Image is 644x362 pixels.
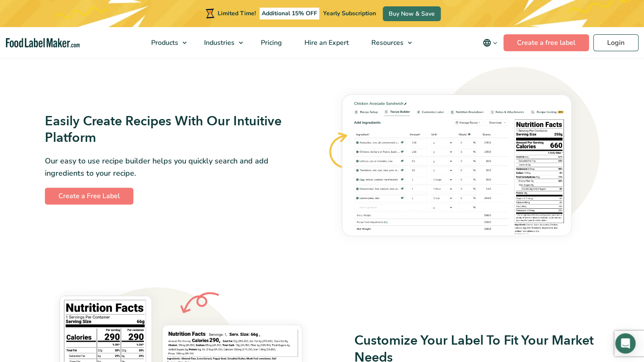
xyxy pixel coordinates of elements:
h3: Easily Create Recipes With Our Intuitive Platform [45,113,290,146]
span: Yearly Subscription [323,9,376,17]
span: Additional 15% OFF [260,8,319,19]
span: Products [149,38,179,47]
a: Pricing [249,27,291,58]
span: Industries [202,38,235,47]
a: Create a Free Label [45,188,133,204]
div: Open Intercom Messenger [615,333,636,354]
span: Limited Time! [218,9,256,17]
a: Hire an Expert [293,27,358,58]
span: Hire an Expert [301,38,349,47]
a: Products [140,27,191,58]
a: Create a free label [503,34,589,51]
a: Buy Now & Save [383,6,441,21]
span: Pricing [258,38,282,47]
a: Login [593,34,638,51]
span: Resources [368,38,404,47]
p: Our easy to use recipe builder helps you quickly search and add ingredients to your recipe. [45,155,290,180]
a: Resources [360,27,416,58]
a: Industries [193,27,247,58]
